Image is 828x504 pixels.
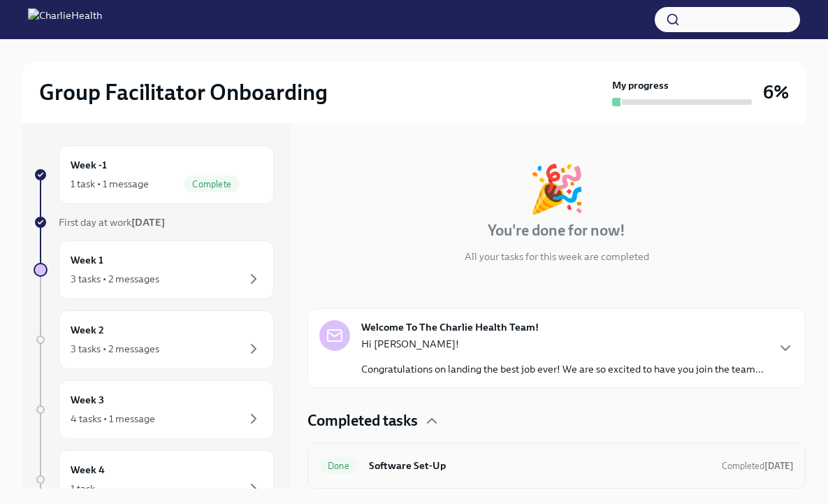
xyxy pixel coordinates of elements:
[71,482,95,496] div: 1 task
[361,362,764,376] p: Congratulations on landing the best job ever! We are so excited to have you join the team...
[71,462,105,477] h6: Week 4
[763,80,789,105] h3: 6%
[184,179,240,189] span: Complete
[71,177,149,191] div: 1 task • 1 message
[131,216,165,229] strong: [DATE]
[528,166,586,212] div: 🎉
[34,215,274,229] a: First day at work[DATE]
[319,461,358,471] span: Done
[307,410,806,431] div: Completed tasks
[369,458,711,473] h6: Software Set-Up
[39,78,328,106] h2: Group Facilitator Onboarding
[71,412,155,426] div: 4 tasks • 1 message
[612,78,669,92] strong: My progress
[488,220,625,241] h4: You're done for now!
[361,320,539,334] strong: Welcome To The Charlie Health Team!
[59,216,165,229] span: First day at work
[764,461,794,471] strong: [DATE]
[319,454,794,477] a: DoneSoftware Set-UpCompleted[DATE]
[71,157,107,173] h6: Week -1
[71,322,104,338] h6: Week 2
[34,310,274,369] a: Week 23 tasks • 2 messages
[307,410,418,431] h4: Completed tasks
[722,461,794,471] span: Completed
[28,8,102,31] img: CharlieHealth
[71,252,103,268] h6: Week 1
[361,337,764,351] p: Hi [PERSON_NAME]!
[722,459,794,473] span: September 8th, 2025 17:22
[34,380,274,439] a: Week 34 tasks • 1 message
[71,342,159,356] div: 3 tasks • 2 messages
[71,272,159,286] div: 3 tasks • 2 messages
[71,392,104,408] h6: Week 3
[465,250,649,264] p: All your tasks for this week are completed
[34,240,274,299] a: Week 13 tasks • 2 messages
[34,145,274,204] a: Week -11 task • 1 messageComplete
